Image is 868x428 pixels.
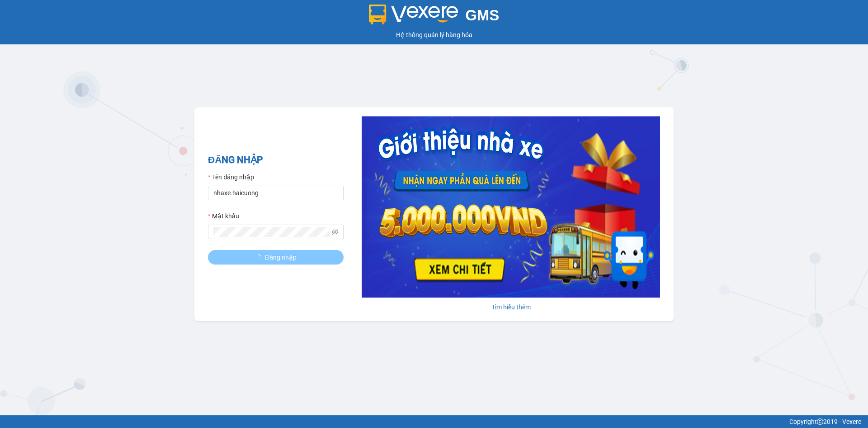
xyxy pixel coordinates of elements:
[213,227,330,237] input: Mật khẩu
[369,14,500,21] a: GMS
[465,7,499,24] span: GMS
[208,211,239,221] label: Mật khẩu
[7,417,861,427] div: Copyright 2019 - Vexere
[208,172,254,182] label: Tên đăng nhập
[208,186,344,200] input: Tên đăng nhập
[362,116,660,298] img: banner-0
[817,418,823,425] span: copyright
[255,254,265,260] span: loading
[369,5,458,24] img: logo 2
[208,153,344,168] h2: ĐĂNG NHẬP
[208,250,344,264] button: Đăng nhập
[362,302,660,312] div: Tìm hiểu thêm
[2,30,866,40] div: Hệ thống quản lý hàng hóa
[332,229,338,235] span: eye-invisible
[265,252,297,262] span: Đăng nhập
